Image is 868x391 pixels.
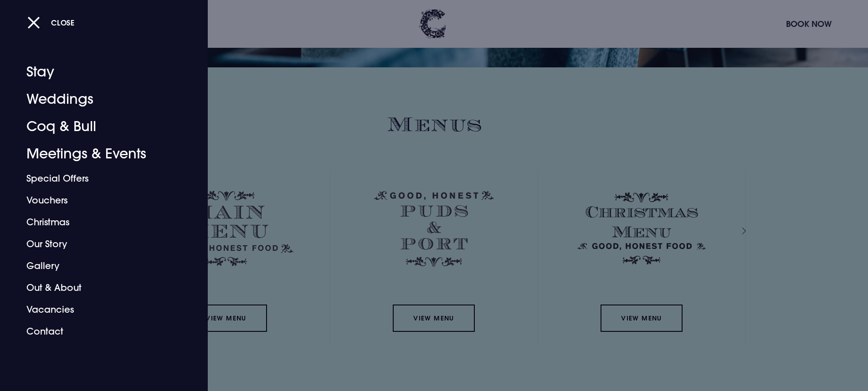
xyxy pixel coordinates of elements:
a: Weddings [26,86,170,113]
button: Close [27,13,75,32]
a: Stay [26,58,170,86]
a: Gallery [26,255,170,277]
a: Meetings & Events [26,140,170,168]
a: Vacancies [26,299,170,320]
span: Close [51,18,75,27]
a: Special Offers [26,168,170,189]
a: Our Story [26,233,170,255]
a: Out & About [26,277,170,299]
a: Coq & Bull [26,113,170,140]
a: Vouchers [26,189,170,211]
a: Christmas [26,211,170,233]
a: Contact [26,320,170,342]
